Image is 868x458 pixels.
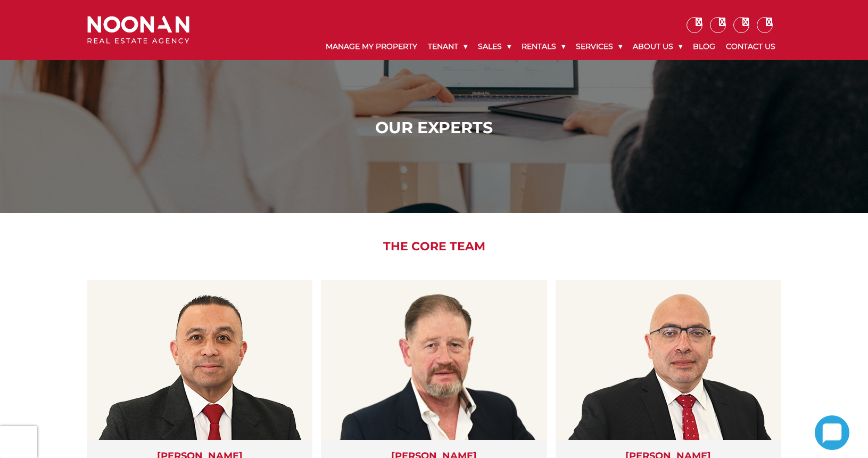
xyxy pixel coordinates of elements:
a: Services [571,33,627,60]
h1: Our Experts [90,118,778,137]
a: Blog [688,33,721,60]
a: Manage My Property [320,33,423,60]
img: Noonan Real Estate Agency [87,16,189,44]
a: Tenant [423,33,473,60]
a: Sales [473,33,516,60]
h2: The Core Team [79,240,789,253]
a: About Us [627,33,688,60]
a: Rentals [516,33,571,60]
a: Contact Us [721,33,781,60]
